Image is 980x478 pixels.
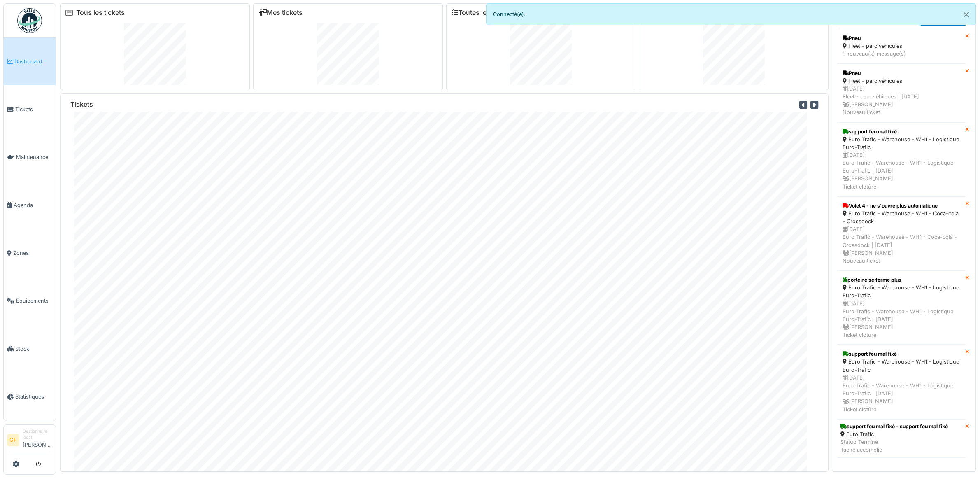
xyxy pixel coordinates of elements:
a: Tickets [4,85,56,133]
a: Statistiques [4,373,56,421]
div: [DATE] Euro Trafic - Warehouse - WH1 - Coca-cola - Crossdock | [DATE] [PERSON_NAME] Nouveau ticket [843,225,960,265]
a: Équipements [4,277,56,325]
span: Dashboard [14,58,52,65]
span: Zones [13,249,52,257]
span: Tickets [15,105,52,113]
div: [DATE] Euro Trafic - Warehouse - WH1 - Logistique Euro-Trafic | [DATE] [PERSON_NAME] Ticket clotûré [843,300,960,339]
a: GF Gestionnaire local[PERSON_NAME] [7,428,52,454]
span: Agenda [14,201,52,209]
div: [DATE] Fleet - parc véhicules | [DATE] [PERSON_NAME] Nouveau ticket [843,85,960,117]
div: Euro Trafic - Warehouse - WH1 - Coca-cola - Crossdock [843,210,960,225]
div: Euro Trafic [840,430,948,438]
div: Connecté(e). [486,3,976,25]
a: support feu mal fixé Euro Trafic - Warehouse - WH1 - Logistique Euro-Trafic [DATE]Euro Trafic - W... [837,122,965,196]
div: support feu mal fixé - support feu mal fixé [840,423,948,430]
a: Volet 4 - ne s'ouvre plus automatique Euro Trafic - Warehouse - WH1 - Coca-cola - Crossdock [DATE... [837,196,965,270]
a: Tous les tickets [76,9,125,16]
a: support feu mal fixé Euro Trafic - Warehouse - WH1 - Logistique Euro-Trafic [DATE]Euro Trafic - W... [837,345,965,419]
a: support feu mal fixé - support feu mal fixé Euro Trafic Statut: TerminéTâche accomplie [837,419,965,458]
a: Dashboard [4,37,56,85]
a: Mes tickets [258,9,303,16]
div: Pneu [843,70,960,77]
div: [DATE] Euro Trafic - Warehouse - WH1 - Logistique Euro-Trafic | [DATE] [PERSON_NAME] Ticket clotûré [843,151,960,191]
li: [PERSON_NAME] [23,428,52,452]
a: Toutes les tâches [452,9,513,16]
li: GF [7,434,19,446]
div: Euro Trafic - Warehouse - WH1 - Logistique Euro-Trafic [843,135,960,151]
div: Pneu [843,35,960,42]
a: Agenda [4,181,56,229]
a: Zones [4,229,56,277]
a: Pneu Fleet - parc véhicules 1 nouveau(x) message(s) [837,29,965,63]
div: Volet 4 - ne s'ouvre plus automatique [843,202,960,210]
div: [DATE] Euro Trafic - Warehouse - WH1 - Logistique Euro-Trafic | [DATE] [PERSON_NAME] Ticket clotûré [843,374,960,413]
div: support feu mal fixé [843,128,960,135]
a: Pneu Fleet - parc véhicules [DATE]Fleet - parc véhicules | [DATE] [PERSON_NAME]Nouveau ticket [837,64,965,122]
div: porte ne se ferme plus [843,276,960,284]
span: Stock [15,345,52,353]
div: Euro Trafic - Warehouse - WH1 - Logistique Euro-Trafic [843,284,960,299]
div: support feu mal fixé [843,350,960,358]
div: Euro Trafic - Warehouse - WH1 - Logistique Euro-Trafic [843,358,960,373]
a: Maintenance [4,133,56,181]
span: Équipements [16,297,52,305]
img: Badge_color-CXgf-gQk.svg [17,8,42,33]
div: Fleet - parc véhicules [843,42,960,50]
div: 1 nouveau(x) message(s) [843,50,960,58]
button: Close [957,4,975,26]
a: Stock [4,325,56,373]
a: porte ne se ferme plus Euro Trafic - Warehouse - WH1 - Logistique Euro-Trafic [DATE]Euro Trafic -... [837,270,965,345]
div: Gestionnaire local [23,428,52,441]
div: Fleet - parc véhicules [843,77,960,85]
span: Maintenance [16,153,52,161]
h6: Tickets [70,100,93,108]
span: Statistiques [15,393,52,401]
div: Statut: Terminé Tâche accomplie [840,438,948,454]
